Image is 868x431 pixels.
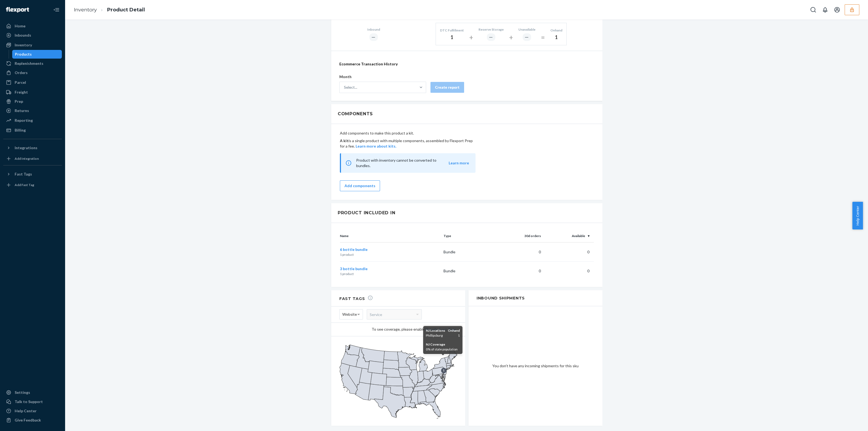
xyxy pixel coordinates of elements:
button: Add components [340,180,380,191]
div: DTC Fulfillment [440,28,464,33]
h2: Inbound Shipments [468,290,602,306]
div: Help Center [15,408,37,414]
button: Give Feedback [3,416,62,424]
div: Fast Tags [15,171,32,177]
button: Learn more [449,160,469,166]
div: Orders [15,70,28,75]
a: Billing [3,126,62,135]
div: Integrations [15,145,37,151]
div: Inbound [367,27,380,32]
th: Onhand [445,328,460,333]
div: 1 [440,34,464,41]
a: Prep [3,97,62,106]
div: = [541,33,545,42]
td: 0 [492,261,543,280]
td: Phillipsburg [426,333,445,338]
ol: breadcrumbs [69,2,149,18]
button: Integrations [3,143,62,152]
h2: Fast Tags [339,295,373,301]
a: Inventory [3,41,62,49]
b: A kit [340,138,349,143]
div: Settings [15,390,30,395]
td: 0 [543,261,594,280]
div: ― [369,33,378,41]
p: 1 product [340,252,439,257]
a: Replenishments [3,59,62,68]
h2: Product Included In [338,210,395,216]
p: is a single product with multiple components, assembled by Flexport Prep for a fee. [340,138,476,149]
p: 1 product [340,272,439,276]
div: Create report [435,85,459,90]
div: Returns [15,108,29,113]
div: + [509,33,513,42]
a: 3 bottle bundle [340,266,368,271]
th: NJ Coverage [426,342,460,347]
button: Fast Tags [3,170,62,178]
a: 6 bottle bundle [340,247,368,252]
a: Talk to Support [3,397,62,406]
div: Add Integration [15,156,39,161]
button: Learn more about kits. [356,143,396,149]
button: Open account menu [832,4,843,15]
a: Add Fast Tag [3,181,62,189]
a: Product Detail [107,7,145,13]
button: Close Navigation [51,4,62,15]
h2: Components [338,111,373,117]
p: Month [339,74,426,79]
td: 1 [445,333,460,338]
div: Unavailable [518,27,535,32]
div: Reporting [15,118,33,123]
button: Create report [430,82,464,93]
div: + [469,33,473,42]
a: Help Center [3,407,62,415]
div: Select... [344,85,357,90]
div: Talk to Support [15,399,43,404]
a: Products [12,50,62,59]
a: Orders [3,68,62,77]
div: 1 [550,34,562,41]
a: Returns [3,106,62,115]
th: Available [543,229,594,242]
th: 30d orders [492,229,543,242]
td: 0 [543,242,594,261]
div: Inbounds [15,33,31,38]
div: Give Feedback [15,417,41,423]
button: Help Center [852,202,863,229]
div: Inventory [15,42,32,48]
div: Parcel [15,80,26,85]
div: ― [487,33,495,41]
div: Reserve Storage [478,27,504,32]
div: Service [367,309,422,319]
div: Replenishments [15,61,43,66]
div: Prep [15,99,23,104]
div: Product with inventory cannot be converted to bundles. [340,153,476,173]
th: NJ Locations [426,328,445,333]
div: ― [523,33,531,41]
td: 0% of state population [426,347,460,352]
td: Bundle [441,242,492,261]
div: To see coverage, please enable . [339,327,457,332]
a: Inventory [74,7,97,13]
a: Add Integration [3,154,62,163]
div: Add Fast Tag [15,183,34,187]
a: Reporting [3,116,62,125]
div: Add components to make this product a kit. [340,130,476,173]
th: Type [441,229,492,242]
div: Onhand [550,28,562,33]
a: Freight [3,88,62,97]
span: Website [342,310,357,319]
a: Settings [3,388,62,397]
a: Parcel [3,78,62,87]
th: Name [340,229,441,242]
a: Inbounds [3,31,62,40]
td: 0 [492,242,543,261]
h2: Ecommerce Transaction History [339,62,594,66]
a: Home [3,22,62,30]
button: Open Search Box [808,4,819,15]
div: Products [15,52,32,57]
div: Billing [15,127,26,133]
div: You don't have any incoming shipments for this sku [468,306,602,426]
